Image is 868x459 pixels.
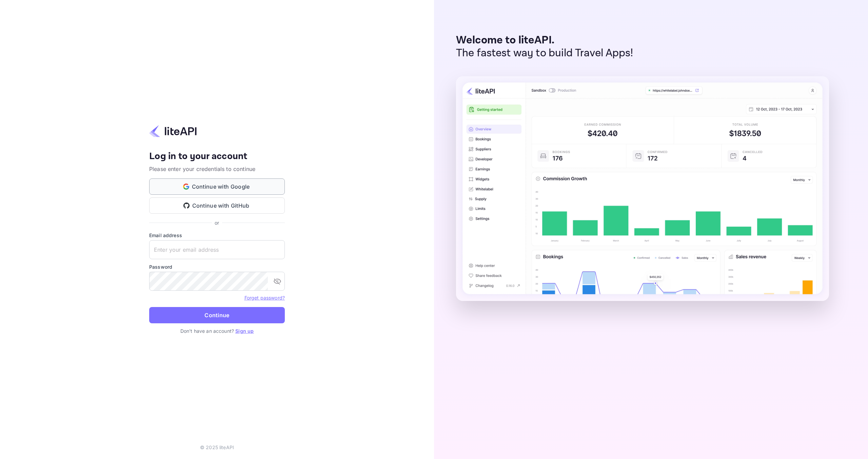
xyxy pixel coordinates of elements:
p: or [215,219,219,226]
p: The fastest way to build Travel Apps! [456,47,633,60]
img: liteAPI Dashboard Preview [456,76,829,301]
p: © 2025 liteAPI [200,444,234,451]
p: Please enter your credentials to continue [149,165,285,173]
img: liteapi [149,125,197,138]
p: Welcome to liteAPI. [456,34,633,47]
button: Continue [149,307,285,323]
a: Forget password? [244,294,285,301]
a: Forget password? [244,295,285,301]
p: Don't have an account? [149,327,285,334]
button: toggle password visibility [271,274,284,288]
a: Sign up [235,328,254,334]
label: Email address [149,232,285,239]
button: Continue with Google [149,178,285,195]
h4: Log in to your account [149,151,285,162]
input: Enter your email address [149,240,285,259]
button: Continue with GitHub [149,197,285,214]
label: Password [149,263,285,270]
